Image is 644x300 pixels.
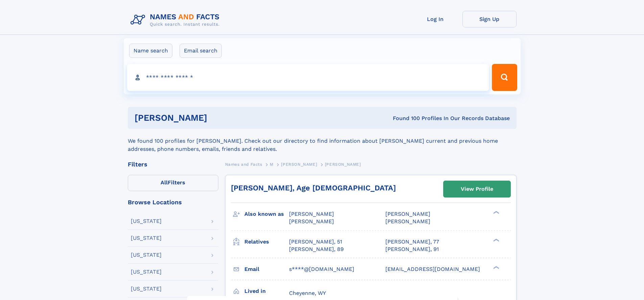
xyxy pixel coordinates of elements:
a: Names and Facts [225,160,262,168]
h3: Relatives [244,236,289,248]
span: [PERSON_NAME] [325,162,361,167]
a: View Profile [444,181,510,197]
h3: Lived in [244,285,289,297]
span: [PERSON_NAME] [289,211,334,217]
div: [US_STATE] [131,269,162,275]
a: [PERSON_NAME], 89 [289,246,344,253]
button: Search Button [492,64,517,91]
span: All [161,179,168,186]
span: Cheyenne, WY [289,290,326,296]
div: [US_STATE] [131,235,162,241]
div: ❯ [492,210,500,215]
div: Filters [128,161,218,167]
div: [US_STATE] [131,252,162,258]
a: [PERSON_NAME], 77 [385,238,439,246]
a: M [270,160,273,168]
div: Found 100 Profiles In Our Records Database [300,115,510,122]
div: [US_STATE] [131,286,162,292]
span: [PERSON_NAME] [289,218,334,225]
span: [EMAIL_ADDRESS][DOMAIN_NAME] [385,266,480,272]
a: Sign Up [462,11,517,27]
span: [PERSON_NAME] [281,162,317,167]
a: Log In [408,11,462,27]
h3: Email [244,263,289,275]
img: Logo Names and Facts [128,11,225,29]
div: ❯ [492,265,500,270]
span: [PERSON_NAME] [385,211,430,217]
a: [PERSON_NAME], Age [DEMOGRAPHIC_DATA] [231,184,396,192]
a: [PERSON_NAME] [281,160,317,168]
a: [PERSON_NAME], 91 [385,246,439,253]
label: Name search [129,44,172,58]
a: [PERSON_NAME], 51 [289,238,342,246]
div: Browse Locations [128,199,218,205]
div: We found 100 profiles for [PERSON_NAME]. Check out our directory to find information about [PERSO... [128,129,517,153]
input: search input [127,64,489,91]
h1: [PERSON_NAME] [135,114,300,122]
div: ❯ [492,238,500,242]
label: Filters [128,175,218,191]
label: Email search [180,44,222,58]
span: [PERSON_NAME] [385,218,430,225]
h3: Also known as [244,208,289,220]
div: [US_STATE] [131,218,162,224]
span: M [270,162,273,167]
div: View Profile [461,181,493,197]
